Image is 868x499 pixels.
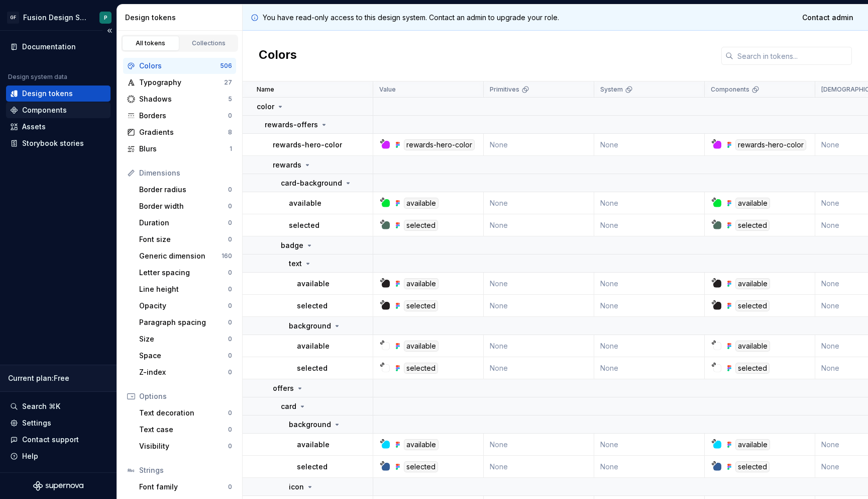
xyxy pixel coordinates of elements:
div: Text decoration [139,408,228,418]
p: selected [297,462,328,472]
div: Letter spacing [139,268,228,278]
div: Line height [139,284,228,294]
p: offers [273,383,294,393]
div: Documentation [22,42,76,52]
a: Letter spacing0 [135,265,236,281]
div: Design tokens [125,13,238,23]
div: Current plan : Free [8,373,108,383]
p: selected [297,363,328,373]
button: Contact support [6,432,111,448]
div: 0 [228,302,232,310]
h2: Colors [259,47,297,65]
div: 5 [228,95,232,103]
td: None [484,192,594,214]
div: available [735,198,770,209]
p: available [297,279,330,289]
div: Components [22,105,67,115]
p: Primitives [490,86,519,94]
a: Storybook stories [6,135,111,151]
div: Design system data [8,73,67,81]
div: 0 [228,285,232,293]
p: available [297,341,330,351]
div: Gradients [139,127,228,137]
td: None [484,335,594,357]
p: Name [257,86,274,94]
div: Text case [139,425,228,435]
a: Contact admin [796,9,860,27]
div: Font family [139,482,228,492]
div: Settings [22,418,51,428]
div: 160 [222,252,232,260]
div: 0 [228,426,232,434]
a: Text decoration0 [135,405,236,421]
p: background [289,420,331,430]
a: Assets [6,119,111,135]
div: Generic dimension [139,251,222,261]
div: Duration [139,218,228,228]
td: None [594,214,705,236]
div: GF [7,12,19,24]
div: 1 [230,145,232,153]
input: Search in tokens... [733,47,852,65]
a: Components [6,102,111,118]
a: Typography27 [123,74,236,91]
p: Value [379,86,396,94]
div: Colors [139,61,220,71]
p: You have read-only access to this design system. Contact an admin to upgrade your role. [263,13,559,23]
p: selected [289,220,319,230]
div: 27 [224,78,232,87]
div: All tokens [126,39,176,47]
div: available [404,341,439,352]
p: text [289,259,302,269]
p: rewards-offers [265,120,318,130]
a: Duration0 [135,215,236,231]
div: Help [22,451,38,461]
button: Collapse sidebar [102,24,117,38]
td: None [594,335,705,357]
p: rewards [273,160,301,170]
div: available [735,341,770,352]
td: None [484,456,594,478]
p: System [600,86,623,94]
div: 0 [228,235,232,243]
a: Line height0 [135,281,236,297]
div: Space [139,351,228,361]
div: available [404,439,439,450]
div: rewards-hero-color [735,139,806,150]
div: 0 [228,352,232,360]
p: rewards-hero-color [273,140,342,150]
a: Documentation [6,39,111,55]
p: icon [289,482,304,492]
div: 0 [228,202,232,210]
button: Search ⌘K [6,398,111,414]
td: None [594,273,705,295]
div: available [404,278,439,289]
div: Font size [139,234,228,244]
div: Borders [139,111,228,121]
div: Paragraph spacing [139,317,228,327]
div: selected [404,300,438,311]
div: Z-index [139,367,228,377]
div: P [104,14,107,22]
a: Design tokens [6,86,111,102]
div: selected [404,363,438,374]
div: Opacity [139,301,228,311]
a: Settings [6,415,111,431]
p: badge [281,240,303,251]
div: available [735,278,770,289]
p: available [289,198,321,208]
p: color [257,102,274,112]
svg: Supernova Logo [33,481,83,491]
div: Fusion Design System [23,13,87,23]
td: None [484,295,594,317]
a: Blurs1 [123,141,236,157]
div: selected [735,220,770,231]
td: None [594,456,705,478]
td: None [484,134,594,156]
a: Border radius0 [135,182,236,198]
a: Opacity0 [135,298,236,314]
p: card [281,401,296,411]
td: None [594,357,705,379]
div: 0 [228,219,232,227]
